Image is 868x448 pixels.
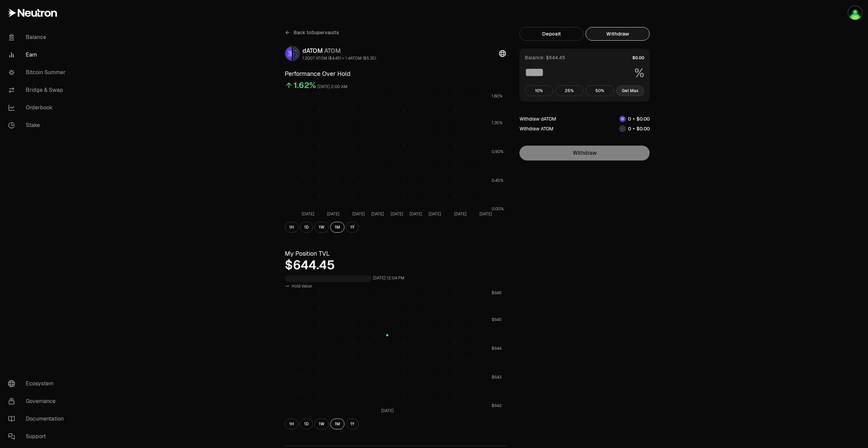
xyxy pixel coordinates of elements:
[285,249,506,258] h3: My Position TVL
[586,27,650,41] button: Withdraw
[294,80,316,91] div: 1.62%
[410,211,422,217] tspan: [DATE]
[373,274,405,282] div: [DATE] 12:04 PM
[616,85,645,96] button: Get Max
[317,83,348,91] div: [DATE] 2:00 AM
[302,56,376,61] div: 1.2007 ATOM ($4.45) = 1 dATOM ($5.35)
[492,346,501,351] tspan: $644
[324,47,341,55] span: ATOM
[381,408,394,413] tspan: [DATE]
[302,46,376,56] div: dATOM
[391,211,403,217] tspan: [DATE]
[3,46,73,64] a: Earn
[492,149,504,154] tspan: 0.90%
[586,85,614,96] button: 50%
[3,375,73,392] a: Ecosystem
[620,126,625,131] img: ATOM Logo
[330,222,344,233] button: 1M
[3,64,73,81] a: Bitcoin Summer
[519,115,556,122] div: Withdraw dATOM
[302,211,314,217] tspan: [DATE]
[3,428,73,445] a: Support
[555,85,584,96] button: 25%
[3,28,73,46] a: Balance
[285,258,506,272] div: $644.45
[634,66,644,80] span: %
[3,410,73,428] a: Documentation
[525,85,553,96] button: 10%
[3,99,73,116] a: Orderbook
[285,47,292,60] img: dATOM Logo
[285,69,506,79] h3: Performance Over Hold
[3,392,73,410] a: Governance
[492,290,501,296] tspan: $646
[294,29,339,36] span: Back to Supervaults
[314,222,329,233] button: 1W
[327,211,339,217] tspan: [DATE]
[492,403,501,408] tspan: $642
[371,211,384,217] tspan: [DATE]
[346,222,359,233] button: 1Y
[519,125,553,132] div: Withdraw ATOM
[300,222,313,233] button: 1D
[848,6,862,20] img: portefeuilleterra
[300,419,313,429] button: 1D
[492,206,504,212] tspan: 0.00%
[3,116,73,134] a: Stake
[346,419,359,429] button: 1Y
[293,47,299,60] img: ATOM Logo
[492,93,502,99] tspan: 1.80%
[492,375,501,380] tspan: $643
[352,211,365,217] tspan: [DATE]
[330,419,344,429] button: 1M
[454,211,467,217] tspan: [DATE]
[285,222,298,233] button: 1H
[479,211,492,217] tspan: [DATE]
[285,419,298,429] button: 1H
[492,317,502,322] tspan: $645
[492,120,502,126] tspan: 1.35%
[429,211,441,217] tspan: [DATE]
[285,27,339,38] a: Back toSupervaults
[519,27,584,41] button: Deposit
[3,81,73,99] a: Bridge & Swap
[620,116,625,122] img: dATOM Logo
[292,283,312,289] span: Hold Value
[314,419,329,429] button: 1W
[525,54,565,61] div: Balance: $644.45
[492,178,504,183] tspan: 0.45%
